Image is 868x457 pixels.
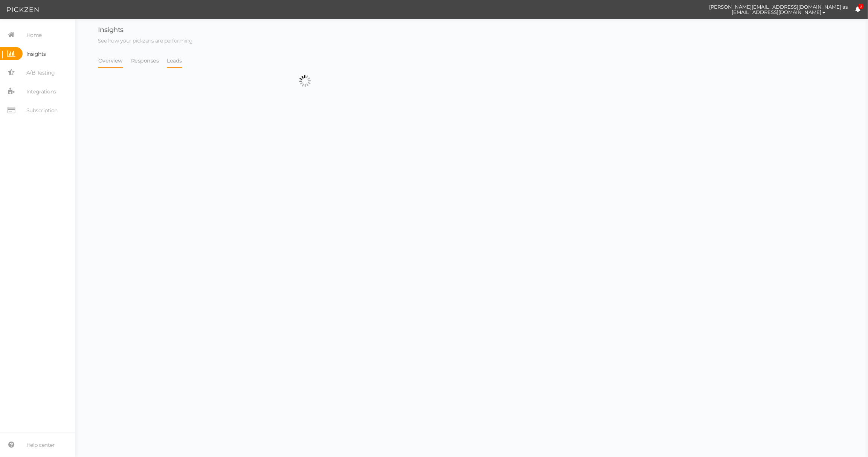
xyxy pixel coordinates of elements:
[26,439,55,451] span: Help center
[131,53,159,68] a: Responses
[131,53,167,68] li: Responses
[98,53,131,68] li: Overview
[299,75,311,87] img: spinnerbig.gif
[26,48,46,60] span: Insights
[26,29,42,41] span: Home
[26,86,56,98] span: Integrations
[167,53,183,68] a: Leads
[689,3,702,16] img: cd8312e7a6b0c0157f3589280924bf3e
[26,67,55,79] span: A/B Testing
[98,53,123,68] a: Overview
[732,9,821,15] span: [EMAIL_ADDRESS][DOMAIN_NAME]
[702,0,855,18] button: [PERSON_NAME][EMAIL_ADDRESS][DOMAIN_NAME] as [EMAIL_ADDRESS][DOMAIN_NAME]
[7,5,39,14] img: Pickzen logo
[859,4,864,9] span: 3
[709,4,848,9] span: [PERSON_NAME][EMAIL_ADDRESS][DOMAIN_NAME] as
[98,37,193,44] span: See how your pickzens are performing
[26,104,58,116] span: Subscription
[98,26,124,34] span: Insights
[167,53,190,68] li: Leads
